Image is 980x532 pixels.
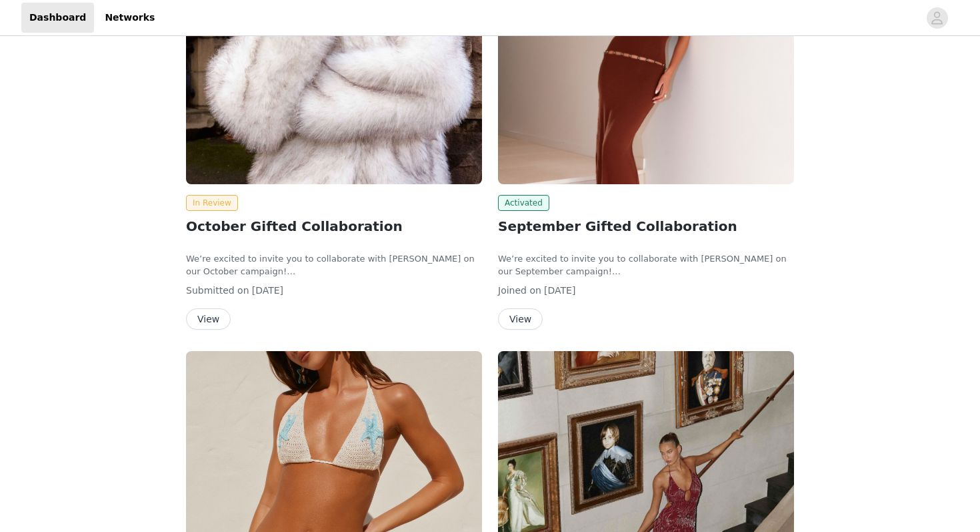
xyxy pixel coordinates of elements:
[931,7,943,29] div: avatar
[498,285,541,296] span: Joined on
[97,3,163,33] a: Networks
[498,216,794,236] h2: September Gifted Collaboration
[186,252,482,278] p: We’re excited to invite you to collaborate with [PERSON_NAME] on our October campaign!
[186,285,249,296] span: Submitted on
[498,252,794,278] p: We’re excited to invite you to collaborate with [PERSON_NAME] on our September campaign!
[498,314,543,324] a: View
[186,308,231,330] button: View
[186,216,482,236] h2: October Gifted Collaboration
[252,285,283,296] span: [DATE]
[186,195,238,211] span: In Review
[498,195,549,211] span: Activated
[498,308,543,330] button: View
[21,3,94,33] a: Dashboard
[186,314,231,324] a: View
[544,285,575,296] span: [DATE]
